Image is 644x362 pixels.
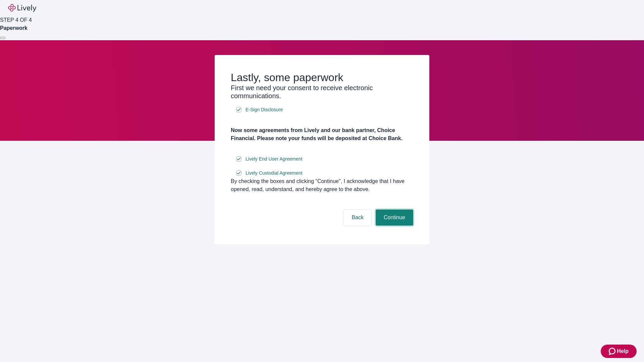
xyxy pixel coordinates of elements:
h4: Now some agreements from Lively and our bank partner, Choice Financial. Please note your funds wi... [231,126,413,142]
button: Back [343,209,372,226]
button: Continue [376,209,413,226]
h3: First we need your consent to receive electronic communications. [231,84,413,100]
img: Lively [8,4,36,12]
svg: Zendesk support icon [609,347,617,355]
span: Lively End User Agreement [246,156,303,163]
a: e-sign disclosure document [244,106,284,114]
a: e-sign disclosure document [244,155,304,163]
span: Lively Custodial Agreement [246,170,303,177]
a: e-sign disclosure document [244,169,304,177]
h2: Lastly, some paperwork [231,71,413,84]
span: Help [617,347,629,355]
button: Zendesk support iconHelp [601,345,637,358]
div: By checking the boxes and clicking “Continue", I acknowledge that I have opened, read, understand... [231,177,413,193]
span: E-Sign Disclosure [246,106,283,113]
